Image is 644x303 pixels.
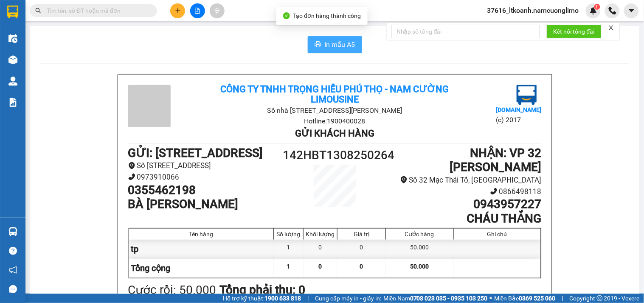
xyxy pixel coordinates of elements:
[128,146,263,160] b: GỬI : [STREET_ADDRESS]
[175,8,181,14] span: plus
[594,4,600,10] sup: 1
[337,240,386,259] div: 0
[214,8,220,14] span: aim
[590,7,597,14] img: icon-new-feature
[128,183,283,197] h1: 0355462198
[210,3,225,18] button: aim
[276,231,301,237] div: Số lượng
[295,128,374,139] b: Gửi khách hàng
[47,6,147,15] input: Tìm tên, số ĐT hoặc mã đơn
[35,8,41,14] span: search
[304,240,337,259] div: 0
[490,188,498,195] span: phone
[519,295,556,302] strong: 0369 525 060
[283,146,387,165] h1: 142HBT1308250264
[220,283,306,297] b: Tổng phải thu: 0
[308,36,362,53] button: printerIn mẫu A5
[197,116,472,126] li: Hotline: 1900400028
[609,7,616,14] img: phone-icon
[624,3,639,18] button: caret-down
[495,294,556,303] span: Miền Bắc
[386,240,453,259] div: 50.000
[450,146,542,174] b: NHẬN : VP 32 [PERSON_NAME]
[554,27,595,36] span: Kết nối tổng đài
[170,3,185,18] button: plus
[325,39,355,50] span: In mẫu A5
[8,34,17,43] img: warehouse-icon
[496,106,541,113] b: [DOMAIN_NAME]
[490,297,492,300] span: ⚪️
[340,231,383,237] div: Giá trị
[306,231,335,237] div: Khối lượng
[319,263,322,270] span: 0
[131,231,272,237] div: Tên hàng
[8,98,17,107] img: solution-icon
[128,173,135,180] span: phone
[7,6,18,18] img: logo-vxr
[131,263,171,273] span: Tổng cộng
[128,160,283,172] li: Số [STREET_ADDRESS]
[388,231,451,237] div: Cước hàng
[8,55,17,64] img: warehouse-icon
[283,12,290,19] span: check-circle
[274,240,304,259] div: 1
[597,295,603,301] span: copyright
[264,295,301,302] strong: 1900 633 818
[223,294,301,303] span: Hỗ trợ kỹ thuật:
[9,247,17,255] span: question-circle
[386,174,541,186] li: Số 32 Mạc Thái Tổ, [GEOGRAPHIC_DATA]
[287,263,290,270] span: 1
[129,240,274,259] div: tp
[496,114,541,125] li: (c) 2017
[517,85,537,105] img: logo.jpg
[194,8,200,14] span: file-add
[628,7,636,14] span: caret-down
[596,4,599,10] span: 1
[128,172,283,183] li: 0973910066
[128,281,217,300] div: Cước rồi : 50.000
[456,231,539,237] div: Ghi chú
[386,212,541,226] h1: CHÁU THẮNG
[410,295,488,302] strong: 0708 023 035 - 0935 103 250
[360,263,363,270] span: 0
[547,25,602,38] button: Kết nối tổng đài
[190,3,205,18] button: file-add
[197,105,472,116] li: Số nhà [STREET_ADDRESS][PERSON_NAME]
[220,84,449,105] b: Công ty TNHH Trọng Hiếu Phú Thọ - Nam Cường Limousine
[386,197,541,212] h1: 0943957227
[307,294,309,303] span: |
[315,41,321,49] span: printer
[8,227,17,236] img: warehouse-icon
[9,266,17,274] span: notification
[410,263,429,270] span: 50.000
[315,294,381,303] span: Cung cấp máy in - giấy in:
[481,5,586,16] span: 37616_ltkoanh.namcuonglimo
[8,77,17,86] img: warehouse-icon
[391,25,540,38] input: Nhập số tổng đài
[386,186,541,197] li: 0866498118
[400,176,408,183] span: environment
[9,285,17,293] span: message
[293,12,361,19] span: Tạo đơn hàng thành công
[128,197,283,212] h1: BÀ [PERSON_NAME]
[128,162,135,169] span: environment
[608,25,614,31] span: close
[562,294,563,303] span: |
[383,294,488,303] span: Miền Nam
